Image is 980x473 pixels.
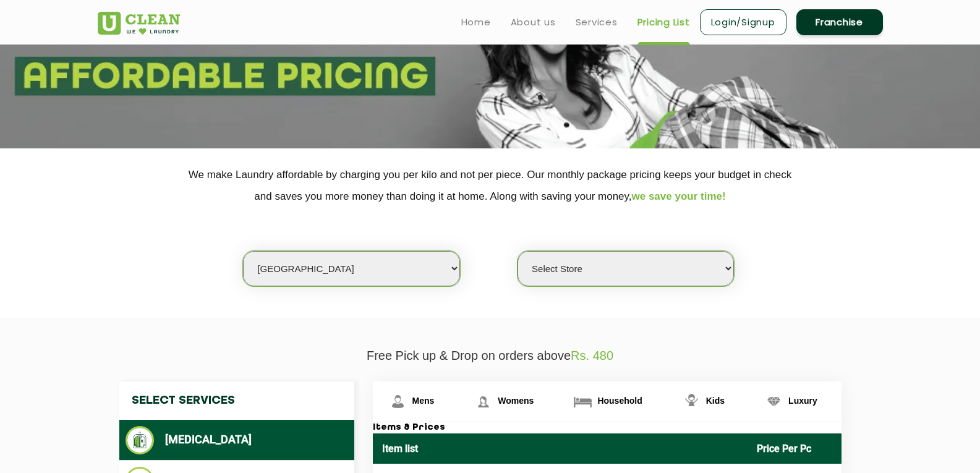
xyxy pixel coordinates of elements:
[632,190,726,202] span: we save your time!
[119,381,354,420] h4: Select Services
[637,15,690,30] a: Pricing List
[576,15,618,30] a: Services
[472,391,494,412] img: Womens
[98,12,180,35] img: UClean Laundry and Dry Cleaning
[126,426,155,454] img: Dry Cleaning
[98,349,883,363] p: Free Pick up & Drop on orders above
[571,349,613,362] span: Rs. 480
[597,396,642,406] span: Household
[572,391,594,412] img: Household
[763,391,785,412] img: Luxury
[511,15,556,30] a: About us
[700,9,786,35] a: Login/Signup
[412,396,435,406] span: Mens
[461,15,491,30] a: Home
[373,433,748,464] th: Item list
[706,396,725,406] span: Kids
[681,391,702,412] img: Kids
[98,164,883,207] p: We make Laundry affordable by charging you per kilo and not per piece. Our monthly package pricin...
[387,391,409,412] img: Mens
[126,426,348,454] li: [MEDICAL_DATA]
[788,396,817,406] span: Luxury
[748,433,842,464] th: Price Per Pc
[373,422,842,433] h3: Items & Prices
[796,9,883,35] a: Franchise
[498,396,534,406] span: Womens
